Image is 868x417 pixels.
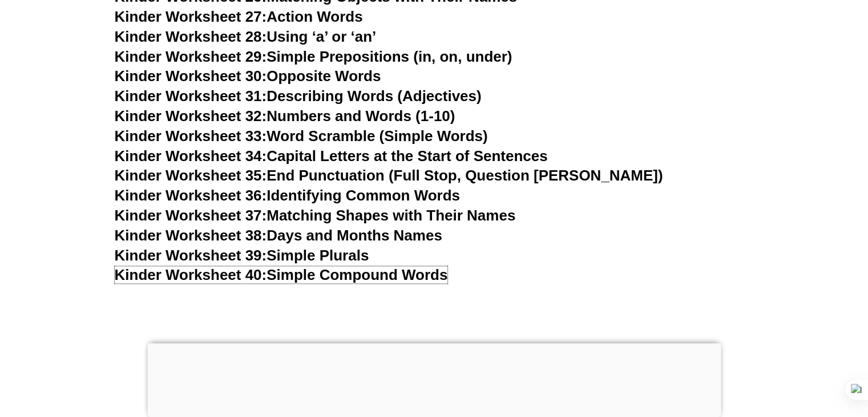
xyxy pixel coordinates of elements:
[115,8,363,25] a: Kinder Worksheet 27:Action Words
[115,207,267,224] span: Kinder Worksheet 37:
[115,87,267,105] span: Kinder Worksheet 31:
[115,8,267,25] span: Kinder Worksheet 27:
[115,67,381,85] a: Kinder Worksheet 30:Opposite Words
[115,167,267,184] span: Kinder Worksheet 35:
[115,266,448,283] a: Kinder Worksheet 40:Simple Compound Words
[115,187,460,204] a: Kinder Worksheet 36:Identifying Common Words
[115,247,369,264] a: Kinder Worksheet 39:Simple Plurals
[115,28,377,45] a: Kinder Worksheet 28:Using ‘a’ or ‘an’
[115,127,267,145] span: Kinder Worksheet 33:
[115,247,267,264] span: Kinder Worksheet 39:
[115,187,267,204] span: Kinder Worksheet 36:
[115,48,512,65] a: Kinder Worksheet 29:Simple Prepositions (in, on, under)
[115,67,267,85] span: Kinder Worksheet 30:
[115,147,267,165] span: Kinder Worksheet 34:
[678,288,868,417] iframe: Chat Widget
[115,147,548,165] a: Kinder Worksheet 34:Capital Letters at the Start of Sentences
[115,227,442,244] a: Kinder Worksheet 38:Days and Months Names
[115,127,488,145] a: Kinder Worksheet 33:Word Scramble (Simple Words)
[147,343,721,414] iframe: Advertisement
[115,107,455,125] a: Kinder Worksheet 32:Numbers and Words (1-10)
[115,107,267,125] span: Kinder Worksheet 32:
[115,28,267,45] span: Kinder Worksheet 28:
[115,167,663,184] a: Kinder Worksheet 35:End Punctuation (Full Stop, Question [PERSON_NAME])
[115,227,267,244] span: Kinder Worksheet 38:
[115,266,267,283] span: Kinder Worksheet 40:
[115,48,267,65] span: Kinder Worksheet 29:
[115,207,516,224] a: Kinder Worksheet 37:Matching Shapes with Their Names
[115,87,482,105] a: Kinder Worksheet 31:Describing Words (Adjectives)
